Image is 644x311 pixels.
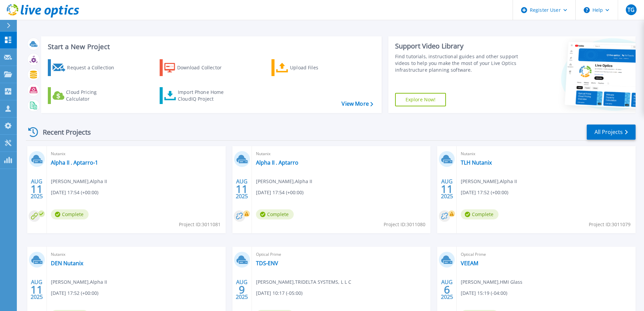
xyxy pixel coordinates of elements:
[51,260,83,267] a: DEN Nutanix
[51,278,107,286] span: [PERSON_NAME] , Alpha II
[48,43,373,50] h3: Start a New Project
[51,251,222,258] span: Nutanix
[395,93,446,106] a: Explore Now!
[461,289,507,297] span: [DATE] 15:19 (-04:00)
[51,178,107,185] span: [PERSON_NAME] , Alpha II
[444,287,450,292] span: 6
[461,209,498,219] span: Complete
[441,177,453,201] div: AUG 2025
[256,278,351,286] span: [PERSON_NAME] , TRIDELTA SYSTEMS, L L C
[587,125,636,140] a: All Projects
[26,124,100,140] div: Recent Projects
[256,209,294,219] span: Complete
[256,178,312,185] span: [PERSON_NAME] , Alpha II
[461,189,508,196] span: [DATE] 17:52 (+00:00)
[30,277,43,302] div: AUG 2025
[256,189,303,196] span: [DATE] 17:54 (+00:00)
[67,61,121,74] div: Request a Collection
[342,101,373,107] a: View More
[179,221,221,228] span: Project ID: 3011081
[384,221,425,228] span: Project ID: 3011080
[461,278,522,286] span: [PERSON_NAME] , HMI Glass
[461,159,492,166] a: TLH Nutanix
[461,260,478,267] a: VEEAM
[256,260,278,267] a: TDS-ENV
[51,289,98,297] span: [DATE] 17:52 (+00:00)
[177,61,231,74] div: Download Collector
[31,287,43,292] span: 11
[51,209,89,219] span: Complete
[290,61,344,74] div: Upload Files
[256,251,427,258] span: Optical Prime
[627,7,635,12] span: TG
[236,186,248,192] span: 11
[395,53,521,73] div: Find tutorials, instructional guides and other support videos to help you make the most of your L...
[461,178,517,185] span: [PERSON_NAME] , Alpha II
[51,150,222,158] span: Nutanix
[178,89,230,102] div: Import Phone Home CloudIQ Project
[51,159,98,166] a: Alpha II . Aptarro-1
[239,287,245,292] span: 9
[235,277,248,302] div: AUG 2025
[256,159,298,166] a: Alpha II . Aptarro
[441,277,453,302] div: AUG 2025
[235,177,248,201] div: AUG 2025
[160,59,235,76] a: Download Collector
[48,59,123,76] a: Request a Collection
[51,189,98,196] span: [DATE] 17:54 (+00:00)
[66,89,120,102] div: Cloud Pricing Calculator
[395,42,521,50] div: Support Video Library
[256,289,302,297] span: [DATE] 10:17 (-05:00)
[461,150,632,158] span: Nutanix
[461,251,632,258] span: Optical Prime
[271,59,347,76] a: Upload Files
[256,150,427,158] span: Nutanix
[48,87,123,104] a: Cloud Pricing Calculator
[31,186,43,192] span: 11
[441,186,453,192] span: 11
[589,221,631,228] span: Project ID: 3011079
[30,177,43,201] div: AUG 2025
